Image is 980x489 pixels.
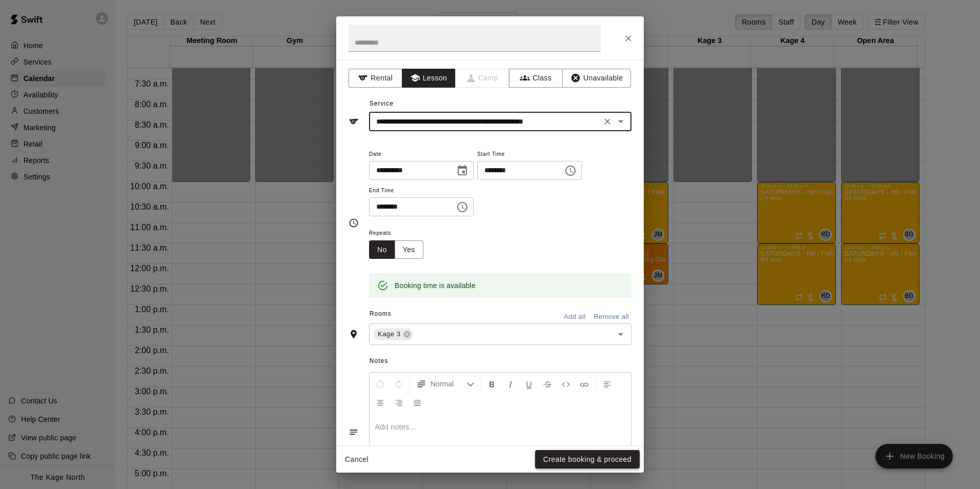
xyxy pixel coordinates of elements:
div: outlined button group [369,240,423,259]
button: Open [614,327,628,341]
span: Rooms [370,310,392,317]
button: Undo [372,375,389,393]
span: Start Time [477,148,582,161]
button: Insert Link [576,375,593,393]
button: Rental [349,69,402,88]
span: Service [370,100,394,107]
span: Camps can only be created in the Services page [456,69,509,88]
svg: Service [349,116,359,127]
button: Format Bold [483,375,501,393]
span: Repeats [369,227,432,240]
button: Lesson [402,69,456,88]
svg: Timing [349,218,359,228]
button: Remove all [591,309,631,325]
button: Choose date, selected date is Sep 27, 2025 [452,160,473,181]
svg: Rooms [349,329,359,339]
button: Justify Align [409,393,426,412]
span: Normal [431,379,466,389]
button: Formatting Options [412,375,479,393]
button: Open [614,114,628,129]
div: Kage 3 [374,328,413,340]
button: Choose time, selected time is 11:00 AM [452,197,473,217]
button: Unavailable [562,69,631,88]
button: Close [619,29,638,48]
button: Left Align [599,375,616,393]
button: Create booking & proceed [535,450,640,469]
button: Choose time, selected time is 10:00 AM [560,160,581,181]
button: Cancel [340,450,373,469]
button: Class [509,69,563,88]
button: Format Underline [520,375,538,393]
div: Booking time is available [395,276,476,295]
button: Format Strikethrough [539,375,556,393]
button: Right Align [390,393,407,412]
button: Insert Code [557,375,575,393]
button: Format Italics [502,375,519,393]
span: Date [369,148,474,161]
span: End Time [369,184,474,198]
button: No [369,240,395,259]
button: Redo [390,375,407,393]
span: Notes [370,353,631,370]
svg: Notes [349,427,359,437]
button: Add all [558,309,591,325]
span: Kage 3 [374,329,405,339]
button: Clear [600,114,615,129]
button: Yes [395,240,423,259]
button: Center Align [372,393,389,412]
